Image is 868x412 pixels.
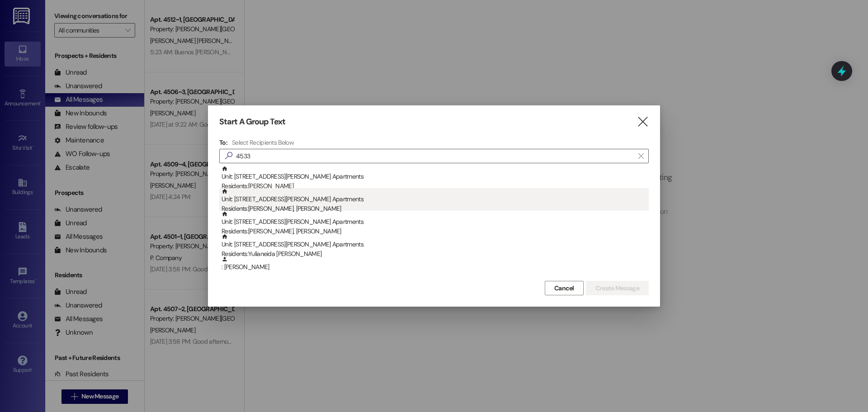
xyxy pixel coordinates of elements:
h3: To: [219,138,227,147]
div: Unit: [STREET_ADDRESS][PERSON_NAME] Apartments [222,188,649,214]
div: Unit: [STREET_ADDRESS][PERSON_NAME] Apartments [222,211,649,237]
h4: Select Recipients Below [232,138,294,147]
i:  [222,151,236,161]
div: Unit: [STREET_ADDRESS][PERSON_NAME] Apartments [222,166,649,191]
span: Create Message [595,284,639,293]
i:  [637,117,649,127]
div: Unit: [STREET_ADDRESS][PERSON_NAME] Apartments [222,233,649,259]
span: Cancel [554,284,574,293]
div: : [PERSON_NAME] [222,256,649,272]
div: Residents: [PERSON_NAME], [PERSON_NAME] [222,227,649,236]
div: Unit: [STREET_ADDRESS][PERSON_NAME] ApartmentsResidents:Yulianeida [PERSON_NAME] [219,233,649,256]
input: Search for any contact or apartment [236,150,634,162]
i:  [638,152,643,160]
div: Unit: [STREET_ADDRESS][PERSON_NAME] ApartmentsResidents:[PERSON_NAME] [219,166,649,188]
button: Create Message [586,281,649,295]
div: Residents: [PERSON_NAME], [PERSON_NAME] [222,204,649,213]
div: Unit: [STREET_ADDRESS][PERSON_NAME] ApartmentsResidents:[PERSON_NAME], [PERSON_NAME] [219,188,649,211]
div: : [PERSON_NAME] [219,256,649,279]
h3: Start A Group Text [219,117,285,127]
div: Residents: [PERSON_NAME] [222,181,649,191]
button: Clear text [634,149,648,163]
div: Unit: [STREET_ADDRESS][PERSON_NAME] ApartmentsResidents:[PERSON_NAME], [PERSON_NAME] [219,211,649,233]
div: Residents: Yulianeida [PERSON_NAME] [222,249,649,259]
button: Cancel [545,281,584,295]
